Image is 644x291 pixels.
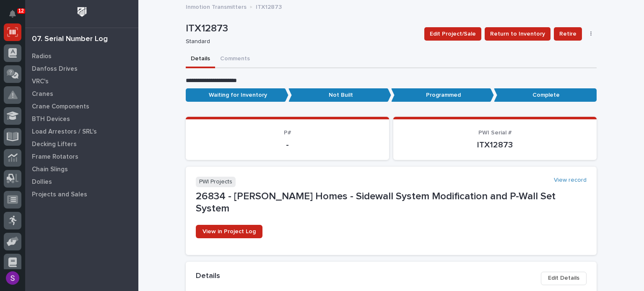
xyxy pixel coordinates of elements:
p: Crane Components [32,103,89,111]
button: users-avatar [4,269,21,287]
h2: Details [196,272,220,281]
button: Details [186,51,215,68]
p: Decking Lifters [32,141,77,148]
a: Radios [25,50,138,62]
span: PWI Serial # [478,130,512,136]
p: Danfoss Drives [32,65,78,73]
p: ITX12873 [186,23,418,35]
img: Workspace Logo [74,4,90,20]
span: P# [284,130,291,136]
a: Chain Slings [25,163,138,175]
p: Projects and Sales [32,191,87,198]
p: Frame Rotators [32,153,78,161]
a: View in Project Log [196,225,262,238]
p: Not Built [288,88,391,102]
p: - [196,140,379,150]
p: 26834 - [PERSON_NAME] Homes - Sidewall System Modification and P-Wall Set System [196,191,587,215]
a: Projects and Sales [25,188,138,201]
p: Dollies [32,178,52,186]
p: Cranes [32,90,53,98]
button: Notifications [4,5,21,23]
p: BTH Devices [32,116,70,123]
p: Chain Slings [32,166,68,173]
p: Inmotion Transmitters [186,2,247,11]
span: Edit Details [548,273,579,283]
button: Comments [215,51,255,68]
a: Crane Components [25,100,138,113]
button: Edit Details [541,272,587,285]
a: BTH Devices [25,113,138,125]
span: Edit Project/Sale [430,29,476,39]
a: Danfoss Drives [25,62,138,75]
p: Complete [494,88,597,102]
p: ITX12873 [256,2,282,11]
span: View in Project Log [203,229,256,234]
a: View record [554,177,587,184]
span: Retire [559,29,576,39]
p: ITX12873 [403,140,587,150]
p: Programmed [391,88,494,102]
a: Cranes [25,88,138,100]
p: Standard [186,38,414,45]
p: PWI Projects [196,177,236,187]
a: Decking Lifters [25,138,138,150]
button: Return to Inventory [485,27,551,41]
a: Dollies [25,175,138,188]
p: Load Arrestors / SRL's [32,128,97,136]
p: Waiting for Inventory [186,88,288,102]
a: Frame Rotators [25,150,138,163]
a: Load Arrestors / SRL's [25,125,138,138]
span: Return to Inventory [490,29,545,39]
button: Edit Project/Sale [424,27,481,41]
div: Notifications12 [10,10,21,23]
div: 07. Serial Number Log [32,35,108,44]
button: Retire [554,27,582,41]
p: VRC's [32,78,49,85]
p: 12 [18,8,24,14]
p: Radios [32,53,52,60]
a: VRC's [25,75,138,88]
